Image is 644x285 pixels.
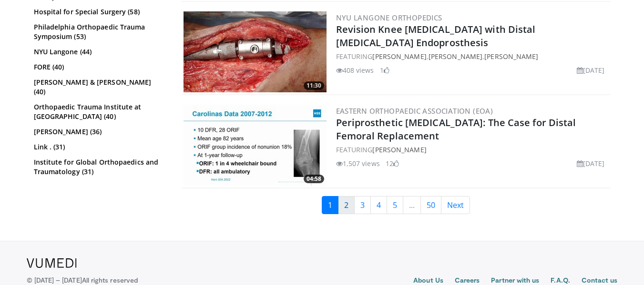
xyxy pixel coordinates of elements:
[336,13,442,22] a: NYU Langone Orthopedics
[182,196,611,214] nav: Search results pages
[386,158,399,168] li: 12
[322,196,338,214] a: 1
[184,105,327,186] img: 782bae49-e473-41ed-affb-be0d26606f25.300x170_q85_crop-smart_upscale.jpg
[336,106,493,116] a: Eastern Orthopaedic Association (EOA)
[387,196,403,214] a: 5
[27,258,77,268] img: VuMedi Logo
[184,11,327,92] a: 11:30
[34,127,165,137] a: [PERSON_NAME] (36)
[336,65,374,75] li: 408 views
[27,275,138,285] p: © [DATE] – [DATE]
[34,142,165,152] a: Link . (31)
[336,158,380,168] li: 1,507 views
[338,196,355,214] a: 2
[304,175,324,183] span: 04:58
[184,105,327,186] a: 04:58
[34,62,165,72] a: FORE (40)
[441,196,470,214] a: Next
[336,51,609,61] div: FEATURING , ,
[372,145,426,154] a: [PERSON_NAME]
[34,7,165,17] a: Hospital for Special Surgery (58)
[577,158,605,168] li: [DATE]
[370,196,387,214] a: 4
[34,102,165,121] a: Orthopaedic Trauma Institute at [GEOGRAPHIC_DATA] (40)
[82,276,138,284] span: All rights reserved
[420,196,441,214] a: 50
[336,116,576,142] a: Periprosthetic [MEDICAL_DATA]: The Case for Distal Femoral Replacement
[34,157,165,177] a: Institute for Global Orthopaedics and Traumatology (31)
[577,65,605,75] li: [DATE]
[336,23,536,49] a: Revision Knee [MEDICAL_DATA] with Distal [MEDICAL_DATA] Endoprosthesis
[184,11,327,92] img: fed5075a-217c-44e9-9435-22f64e4e45cc.jpg.300x170_q85_crop-smart_upscale.jpg
[34,22,165,41] a: Philadelphia Orthopaedic Trauma Symposium (53)
[372,52,426,61] a: [PERSON_NAME]
[34,47,165,57] a: NYU Langone (44)
[304,81,324,90] span: 11:30
[380,65,389,75] li: 1
[484,52,538,61] a: [PERSON_NAME]
[336,145,609,155] div: FEATURING
[354,196,371,214] a: 3
[429,52,482,61] a: [PERSON_NAME]
[34,78,165,97] a: [PERSON_NAME] & [PERSON_NAME] (40)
